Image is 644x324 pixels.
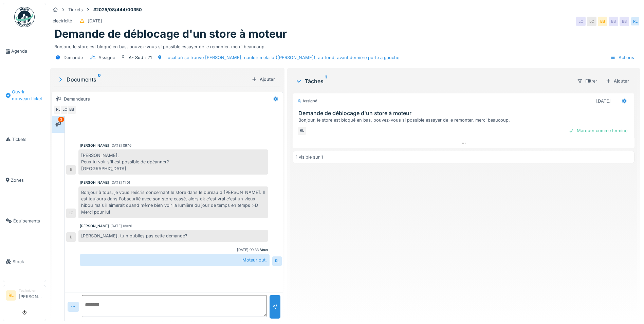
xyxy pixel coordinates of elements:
[14,7,35,27] img: Badge_color-CXgf-gQk.svg
[129,54,152,61] div: A- Sud : 21
[110,223,132,229] div: [DATE] 09:26
[66,165,76,175] div: B
[576,17,586,26] div: LC
[3,119,46,160] a: Tickets
[13,258,43,265] span: Stock
[630,17,640,26] div: RL
[596,98,611,104] div: [DATE]
[78,186,268,218] div: Bonjour à tous, je vous réécris concernant le store dans le bureau d'[PERSON_NAME]. Il est toujou...
[272,256,282,266] div: RL
[237,247,259,252] div: [DATE] 09:33
[78,230,268,242] div: [PERSON_NAME], tu n'oublies pas cette demande?
[53,105,63,114] div: RL
[98,75,101,84] sup: 0
[64,96,90,102] div: Demandeurs
[54,41,636,50] div: Bonjour, le store est bloqué en bas, pouvez-vous si possible essayer de le remonter. merci beaucoup.
[620,17,629,26] div: BB
[297,126,307,136] div: RL
[80,254,270,266] div: Moteur out.
[53,18,72,24] div: électricité
[3,160,46,200] a: Zones
[3,31,46,72] a: Agenda
[13,218,43,224] span: Équipements
[54,28,287,40] h1: Demande de déblocage d'un store à moteur
[67,105,76,114] div: BB
[110,180,130,185] div: [DATE] 11:01
[78,149,268,175] div: [PERSON_NAME], Peux tu voir s'il est possible de dpéanner? [GEOGRAPHIC_DATA]
[66,232,76,242] div: B
[6,288,43,304] a: RL Technicien[PERSON_NAME]
[12,136,43,143] span: Tickets
[3,241,46,282] a: Stock
[98,54,115,61] div: Assigné
[110,143,131,148] div: [DATE] 09:16
[249,75,278,84] div: Ajouter
[609,17,618,26] div: BB
[325,77,327,85] sup: 1
[603,76,632,86] div: Ajouter
[566,126,630,135] div: Marquer comme terminé
[19,288,43,293] div: Technicien
[66,209,76,218] div: LC
[57,75,249,84] div: Documents
[298,110,631,116] h3: Demande de déblocage d'un store à moteur
[295,77,571,85] div: Tâches
[80,143,109,148] div: [PERSON_NAME]
[88,18,102,24] div: [DATE]
[11,177,43,183] span: Zones
[11,48,43,54] span: Agenda
[297,98,317,104] div: Assigné
[58,117,64,122] div: 3
[598,17,607,26] div: BB
[298,117,631,123] div: Bonjour, le store est bloqué en bas, pouvez-vous si possible essayer de le remonter. merci beaucoup.
[574,76,600,86] div: Filtrer
[91,6,145,13] strong: #2025/08/444/00350
[6,290,16,301] li: RL
[80,223,109,229] div: [PERSON_NAME]
[607,53,637,62] div: Actions
[19,288,43,303] li: [PERSON_NAME]
[60,105,70,114] div: LC
[3,200,46,241] a: Équipements
[3,72,46,119] a: Ouvrir nouveau ticket
[68,6,83,13] div: Tickets
[587,17,596,26] div: LC
[165,54,399,61] div: Local où se trouve [PERSON_NAME], couloir métallo ([PERSON_NAME]), au fond, avant dernière porte ...
[63,54,83,61] div: Demande
[260,247,268,252] div: Vous
[296,154,323,160] div: 1 visible sur 1
[12,89,43,102] span: Ouvrir nouveau ticket
[80,180,109,185] div: [PERSON_NAME]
